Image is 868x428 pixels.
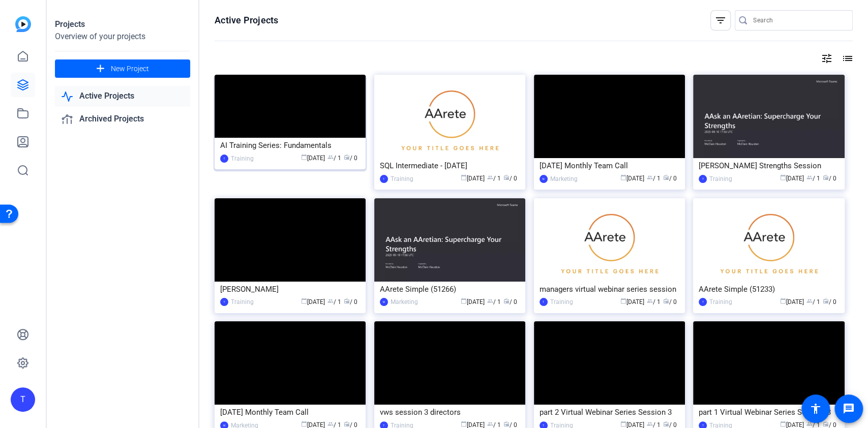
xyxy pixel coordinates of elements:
a: Archived Projects [55,109,190,130]
span: / 0 [344,298,357,305]
span: group [647,298,653,304]
div: T [699,298,707,306]
button: New Project [55,59,190,78]
span: / 1 [647,175,661,182]
span: [DATE] [780,298,804,305]
div: AI Training Series: Fundamentals [220,138,360,153]
span: group [487,298,493,304]
div: AArete Simple (51233) [699,282,839,297]
span: / 1 [327,298,341,305]
div: M [380,298,388,306]
span: / 0 [344,155,357,162]
mat-icon: add [94,63,107,75]
span: radio [344,154,350,160]
span: group [806,421,813,427]
span: / 0 [823,298,836,305]
div: managers virtual webinar series session [540,282,679,297]
div: [PERSON_NAME] [220,282,360,297]
div: Marketing [550,174,578,184]
div: part 1 Virtual Webinar Series Session 3 [699,405,839,420]
span: [DATE] [301,155,325,162]
span: calendar_today [301,421,307,427]
div: Projects [55,18,190,30]
h1: Active Projects [215,14,278,26]
span: calendar_today [301,298,307,304]
div: T [220,155,228,163]
div: M [540,175,548,183]
span: radio [823,421,829,427]
mat-icon: accessibility [810,403,822,415]
mat-icon: message [843,403,855,415]
div: [DATE] Monthly Team Call [540,158,679,173]
span: / 0 [663,175,677,182]
span: calendar_today [620,174,626,180]
span: / 1 [647,298,661,305]
span: [DATE] [620,175,644,182]
span: calendar_today [620,298,626,304]
img: blue-gradient.svg [15,16,31,32]
div: T [699,175,707,183]
a: Active Projects [55,86,190,107]
div: T [380,175,388,183]
div: vws session 3 directors [380,405,520,420]
span: group [806,174,813,180]
div: Training [231,154,254,164]
span: group [647,174,653,180]
span: radio [663,421,669,427]
span: radio [344,298,350,304]
span: group [487,421,493,427]
span: [DATE] [461,175,485,182]
span: radio [663,298,669,304]
span: group [647,421,653,427]
div: T [220,298,228,306]
div: T [540,298,548,306]
span: / 1 [806,175,820,182]
span: / 0 [663,298,677,305]
span: [DATE] [461,298,485,305]
div: Training [709,174,732,184]
span: calendar_today [780,298,786,304]
div: Training [231,297,254,307]
span: / 0 [503,175,517,182]
div: [PERSON_NAME] Strengths Session [699,158,839,173]
span: calendar_today [780,421,786,427]
span: / 1 [327,155,341,162]
mat-icon: tune [821,52,833,65]
div: Training [391,174,413,184]
span: / 0 [823,175,836,182]
span: [DATE] [301,298,325,305]
span: / 0 [503,298,517,305]
span: / 1 [806,298,820,305]
span: New Project [111,64,149,74]
span: group [327,421,334,427]
div: Training [709,297,732,307]
span: radio [823,174,829,180]
div: SQL Intermediate - [DATE] [380,158,520,173]
span: calendar_today [620,421,626,427]
span: radio [344,421,350,427]
span: group [327,298,334,304]
mat-icon: list [841,52,853,65]
span: / 1 [487,298,501,305]
mat-icon: filter_list [714,14,727,26]
div: [DATE] Monthly Team Call [220,405,360,420]
span: radio [503,421,510,427]
span: / 1 [487,175,501,182]
span: radio [663,174,669,180]
div: Marketing [391,297,418,307]
span: calendar_today [780,174,786,180]
span: [DATE] [780,175,804,182]
div: Overview of your projects [55,30,190,43]
span: calendar_today [461,174,467,180]
span: group [806,298,813,304]
span: radio [503,174,510,180]
input: Search [753,14,845,26]
span: radio [823,298,829,304]
div: T [11,387,35,412]
span: radio [503,298,510,304]
div: Training [550,297,573,307]
span: calendar_today [461,421,467,427]
div: AArete Simple (51266) [380,282,520,297]
span: [DATE] [620,298,644,305]
span: group [487,174,493,180]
